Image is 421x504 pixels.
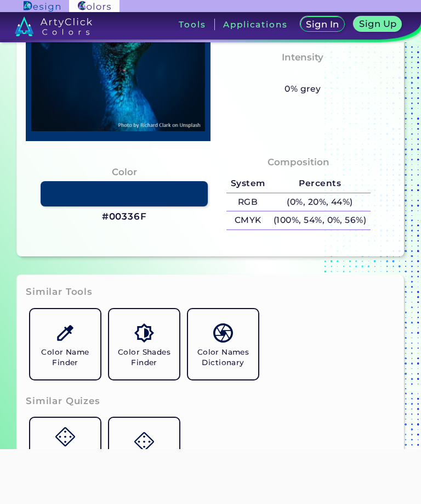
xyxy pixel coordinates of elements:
a: Color Shades Finder [105,305,184,384]
h5: RGB [226,193,269,211]
h4: Intensity [282,49,323,65]
img: logo_artyclick_colors_white.svg [15,16,92,36]
h3: #00336F [102,210,147,223]
h5: Color Names Dictionary [192,347,254,368]
h4: Color [112,164,137,180]
h5: CMYK [226,211,269,229]
a: Sign In [303,18,343,31]
h3: Similar Quizes [26,395,100,408]
h5: Percents [269,175,371,193]
h5: (100%, 54%, 0%, 56%) [269,211,371,229]
img: icon_color_names_dictionary.svg [213,323,232,343]
a: Quiz: Test Your Color Perception [26,413,105,492]
a: Color Names Dictionary [184,305,263,384]
img: icon_color_name_finder.svg [55,323,75,343]
img: ArtyClick Design logo [24,1,60,12]
a: Color Memory Game [105,413,184,492]
a: Color Name Finder [26,305,105,384]
h3: Similar Tools [26,285,93,299]
h4: Composition [268,154,329,170]
h3: Vibrant [279,67,327,80]
h5: Color Name Finder [35,347,96,368]
h5: 0% grey [285,82,321,96]
img: icon_game.svg [55,427,75,446]
h3: Applications [223,20,287,29]
h5: Sign In [308,20,338,29]
h5: Sign Up [361,20,395,28]
h5: (0%, 20%, 44%) [269,193,371,211]
h5: Color Shades Finder [113,347,175,368]
img: icon_game.svg [134,432,153,451]
a: Sign Up [356,18,400,31]
img: icon_color_shades.svg [134,323,153,343]
h5: System [226,175,269,193]
h3: Tools [179,20,206,29]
